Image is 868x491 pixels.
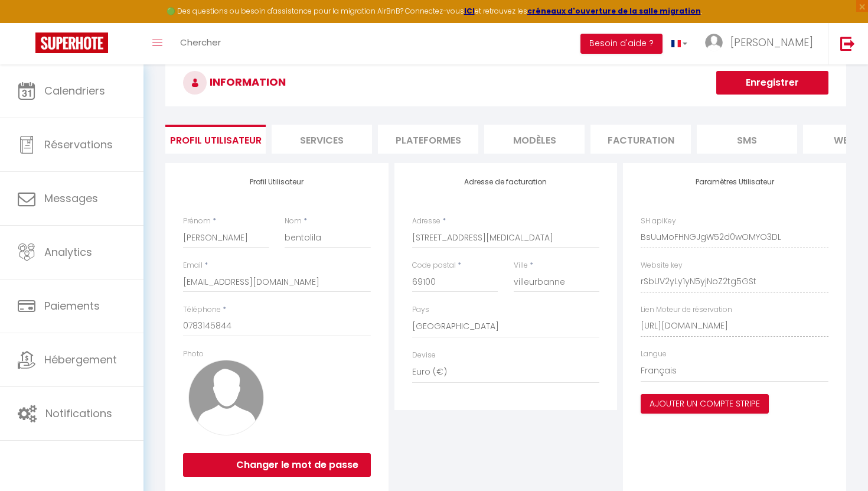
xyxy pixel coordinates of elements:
img: ... [705,34,723,51]
label: Email [183,260,203,271]
label: Lien Moteur de réservation [641,304,732,316]
li: Profil Utilisateur [165,125,266,154]
li: Plateformes [378,125,478,154]
span: Réservations [44,137,113,152]
h4: Paramètres Utilisateur [641,178,828,186]
h4: Profil Utilisateur [183,178,371,186]
li: MODÈLES [484,125,585,154]
label: Adresse [412,216,440,227]
span: Notifications [45,406,112,421]
label: Pays [412,304,429,316]
span: Hébergement [44,352,117,367]
a: Chercher [171,23,230,64]
label: Photo [183,349,204,360]
h3: INFORMATION [165,59,846,106]
button: Enregistrer [716,71,828,95]
span: Paiements [44,298,100,313]
a: créneaux d'ouverture de la salle migration [527,6,701,16]
button: Changer le mot de passe [183,453,371,477]
label: Devise [412,350,436,361]
label: Code postal [412,260,456,271]
button: Besoin d'aide ? [580,34,663,54]
h4: Adresse de facturation [412,178,600,186]
span: Calendriers [44,83,105,98]
a: ... [PERSON_NAME] [696,23,828,64]
button: Ajouter un compte Stripe [641,394,769,414]
a: ICI [464,6,475,16]
label: Téléphone [183,304,221,316]
label: SH apiKey [641,216,676,227]
img: logout [840,36,855,51]
img: avatar.png [188,360,264,435]
label: Ville [514,260,528,271]
li: Services [272,125,372,154]
span: [PERSON_NAME] [730,35,813,50]
li: Facturation [590,125,691,154]
li: SMS [697,125,797,154]
span: Messages [44,191,98,206]
label: Langue [641,349,667,360]
label: Prénom [183,216,211,227]
span: Analytics [44,245,92,259]
label: Website key [641,260,683,271]
button: Ouvrir le widget de chat LiveChat [9,5,45,40]
span: Chercher [180,36,221,48]
label: Nom [285,216,302,227]
img: Super Booking [35,32,108,53]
